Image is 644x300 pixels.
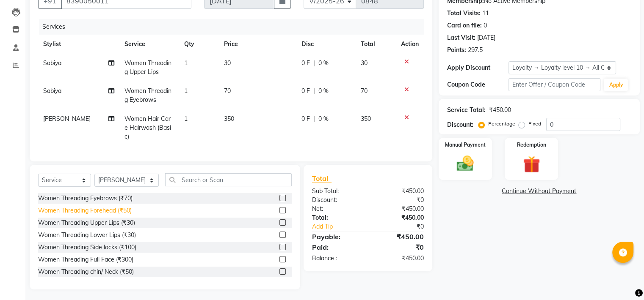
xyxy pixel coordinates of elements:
div: Discount: [306,196,368,205]
div: Net: [306,205,368,213]
a: Add Tip [306,222,378,231]
span: 0 % [318,115,329,123]
img: _cash.svg [451,154,479,173]
div: Apply Discount [447,63,509,72]
span: 0 F [301,59,310,68]
span: Women Threading Upper Lips [124,59,171,76]
span: 30 [361,59,368,67]
th: Price [219,35,296,54]
span: 30 [224,59,231,67]
label: Fixed [528,120,541,128]
div: ₹450.00 [368,232,430,242]
div: [DATE] [477,33,495,42]
input: Search or Scan [165,173,292,186]
div: Payable: [306,232,368,242]
th: Stylist [38,35,119,54]
span: 1 [184,59,188,67]
div: ₹0 [368,242,430,252]
span: Women Hair Care Hairwash (Basic) [124,115,171,140]
div: Women Threading Full Face (₹300) [38,255,133,264]
th: Service [119,35,179,54]
div: Women Threading Eyebrows (₹70) [38,194,133,203]
th: Qty [179,35,219,54]
div: Points: [447,46,466,55]
div: Balance : [306,254,368,263]
span: 350 [224,115,234,123]
label: Manual Payment [445,141,486,149]
span: 1 [184,87,188,95]
th: Action [396,35,424,54]
span: Sabiya [43,59,61,67]
div: Last Visit: [447,33,475,42]
div: Card on file: [447,21,482,30]
div: ₹450.00 [368,205,430,213]
th: Total [356,35,396,54]
img: _gift.svg [518,154,545,175]
span: Total [312,174,332,183]
span: Women Threading Eyebrows [124,87,171,104]
div: Women Threading Forehead (₹50) [38,206,132,215]
div: Total Visits: [447,9,481,18]
label: Redemption [517,141,546,149]
span: 0 F [301,115,310,123]
div: Women Threading Side locks (₹100) [38,243,136,252]
div: ₹0 [368,196,430,205]
div: Service Total: [447,106,486,115]
span: 350 [361,115,371,123]
span: [PERSON_NAME] [43,115,91,123]
button: Apply [604,79,628,91]
div: Women Threading Lower Lips (₹30) [38,231,136,240]
div: Coupon Code [447,80,509,89]
div: ₹450.00 [489,106,511,115]
span: | [313,59,315,68]
div: Services [39,19,430,35]
span: 70 [361,87,368,95]
div: 0 [484,21,487,30]
th: Disc [296,35,356,54]
div: Paid: [306,242,368,252]
div: Women Threading Upper Lips (₹30) [38,218,135,227]
div: Discount: [447,120,473,129]
div: ₹450.00 [368,254,430,263]
div: 11 [482,9,489,18]
div: ₹450.00 [368,213,430,222]
div: ₹0 [378,222,430,231]
label: Percentage [488,120,515,128]
span: 1 [184,115,188,123]
div: ₹450.00 [368,187,430,196]
div: 297.5 [468,46,483,55]
span: 0 % [318,59,329,68]
a: Continue Without Payment [440,187,638,196]
div: Women Threading chin/ Neck (₹50) [38,267,134,276]
input: Enter Offer / Coupon Code [509,78,601,91]
div: Total: [306,213,368,222]
span: | [313,87,315,95]
div: Sub Total: [306,187,368,196]
span: 70 [224,87,231,95]
span: 0 F [301,87,310,95]
span: Sabiya [43,87,61,95]
span: | [313,115,315,123]
span: 0 % [318,87,329,95]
